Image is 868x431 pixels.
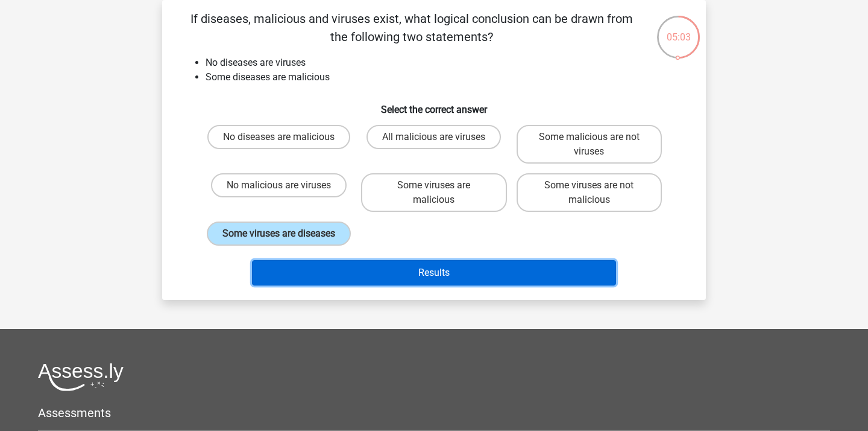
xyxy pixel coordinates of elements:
li: Some diseases are malicious [206,70,687,85]
li: No diseases are viruses [206,56,687,70]
label: Some viruses are malicious [361,173,506,212]
label: Some viruses are not malicious [517,173,662,212]
p: If diseases, malicious and viruses exist, what logical conclusion can be drawn from the following... [181,10,641,46]
button: Results [252,260,617,286]
label: Some malicious are not viruses [517,125,662,164]
label: No diseases are malicious [207,125,350,149]
label: All malicious are viruses [366,125,501,149]
label: No malicious are viruses [211,173,347,197]
h5: Assessments [38,406,830,420]
div: 05:03 [656,14,701,45]
h6: Select the correct answer [181,94,687,115]
img: Assessly logo [38,363,124,391]
label: Some viruses are diseases [207,222,351,246]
